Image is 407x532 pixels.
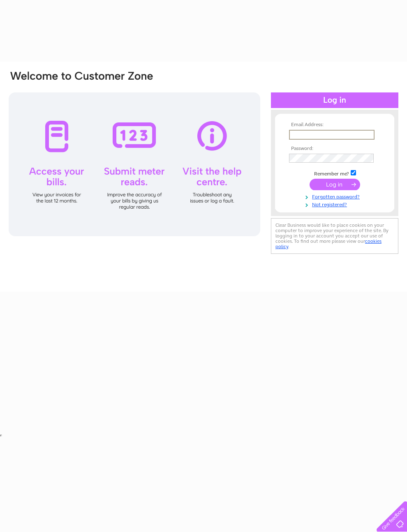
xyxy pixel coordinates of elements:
div: Clear Business would like to place cookies on your computer to improve your experience of the sit... [271,218,398,254]
th: Password: [287,146,382,152]
a: Forgotten password? [289,192,382,200]
a: cookies policy [275,238,382,249]
td: Remember me? [287,169,382,177]
th: Email Address: [287,122,382,128]
input: Submit [310,179,360,190]
a: Not registered? [289,200,382,208]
